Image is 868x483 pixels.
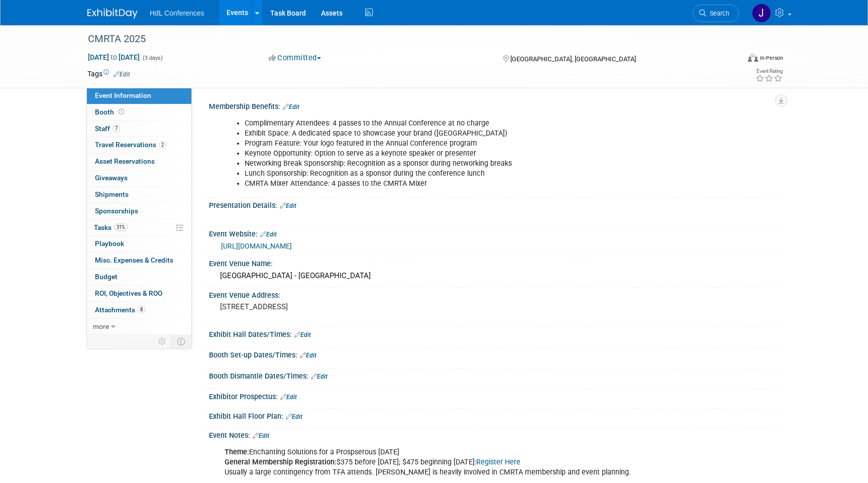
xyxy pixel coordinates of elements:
[87,253,191,269] a: Misc. Expenses & Credits
[225,458,337,466] b: General Membership Registration:
[209,369,781,382] div: Booth Dismantle Dates/Times:
[150,9,204,17] span: HdL Conferences
[245,129,664,139] li: Exhibit Space: A dedicated space to showcase your brand ([GEOGRAPHIC_DATA])
[209,198,781,211] div: Presentation Details:
[95,239,124,248] span: Playbook
[87,154,191,170] a: Asset Reservations
[209,99,781,112] div: Membership Benefits:
[94,223,128,231] span: Tasks
[114,223,128,231] span: 31%
[209,389,781,402] div: Exhibitor Prospectus:
[138,306,145,313] span: 8
[225,448,249,456] b: Theme:
[680,52,783,67] div: Event Format
[209,226,781,239] div: Event Website:
[755,69,783,74] div: Event Rating
[142,55,163,61] span: (3 days)
[87,302,191,318] a: Attachments8
[759,54,783,62] div: In-Person
[154,335,171,348] td: Personalize Event Tab Strip
[87,104,191,120] a: Booth
[95,207,138,215] span: Sponsorships
[283,103,299,110] a: Edit
[87,137,191,153] a: Travel Reservations2
[95,157,155,165] span: Asset Reservations
[117,108,126,115] span: Booth not reserved yet
[209,347,781,360] div: Booth Set-up Dates/Times:
[510,55,636,63] span: [GEOGRAPHIC_DATA], [GEOGRAPHIC_DATA]
[294,331,311,338] a: Edit
[221,242,292,250] a: [URL][DOMAIN_NAME]
[253,432,269,439] a: Edit
[87,286,191,302] a: ROI, Objectives & ROO
[245,139,664,149] li: Program Feature: Your logo featured in the Annual Conference program
[87,203,191,219] a: Sponsorships
[245,118,664,129] li: Complimentary Attendees: 4 passes to the Annual Conference at no charge
[752,4,771,23] img: Johnny Nguyen
[87,319,191,335] a: more
[245,169,664,179] li: Lunch Sponsorship: Recognition as a sponsor during the conference lunch
[706,10,729,17] span: Search
[216,268,773,284] div: [GEOGRAPHIC_DATA] - [GEOGRAPHIC_DATA]
[300,352,316,359] a: Edit
[87,220,191,236] a: Tasks31%
[109,53,119,61] span: to
[87,187,191,203] a: Shipments
[87,9,138,19] img: ExhibitDay
[209,409,781,422] div: Exhibit Hall Floor Plan:
[748,54,758,62] img: Format-Inperson.png
[209,288,781,300] div: Event Venue Address:
[245,159,664,169] li: Networking Break Sponsorship: Recognition as a sponsor during networking breaks
[280,394,297,401] a: Edit
[159,141,166,149] span: 2
[87,170,191,186] a: Giveaways
[95,91,151,99] span: Event Information
[209,327,781,340] div: Exhibit Hall Dates/Times:
[286,413,302,420] a: Edit
[95,256,173,264] span: Misc. Expenses & Credits
[95,141,166,149] span: Travel Reservations
[87,236,191,252] a: Playbook
[93,322,109,330] span: more
[95,306,145,314] span: Attachments
[311,373,328,380] a: Edit
[95,174,128,182] span: Giveaways
[114,71,130,78] a: Edit
[171,335,192,348] td: Toggle Event Tabs
[220,302,436,311] pre: [STREET_ADDRESS]
[245,149,664,159] li: Keynote Opportunity: Option to serve as a keynote speaker or presenter
[84,30,724,48] div: CMRTA 2025
[95,108,126,116] span: Booth
[245,179,664,189] li: CMRTA Mixer Attendance: 4 passes to the CMRTA Mixer
[95,289,162,297] span: ROI, Objectives & ROO
[95,190,129,198] span: Shipments
[209,256,781,269] div: Event Venue Name:
[260,231,277,238] a: Edit
[95,273,118,281] span: Budget
[265,53,325,63] button: Committed
[87,69,130,79] td: Tags
[476,458,520,466] a: Register Here
[113,125,120,132] span: 7
[280,202,296,209] a: Edit
[87,53,140,62] span: [DATE] [DATE]
[209,428,781,441] div: Event Notes:
[87,269,191,285] a: Budget
[95,125,120,133] span: Staff
[87,88,191,104] a: Event Information
[87,121,191,137] a: Staff7
[693,5,739,22] a: Search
